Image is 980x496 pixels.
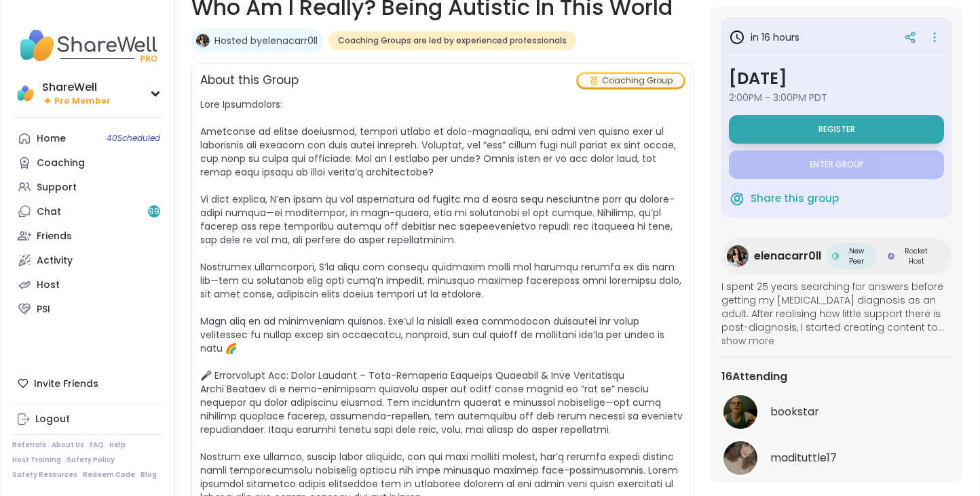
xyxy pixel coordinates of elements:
img: madituttle17 [723,441,757,475]
div: PSI [37,303,50,316]
button: Enter group [729,150,944,179]
a: About Us [52,440,84,450]
span: bookstar [770,404,819,420]
h3: [DATE] [729,66,944,91]
a: Hosted byelenacarr0ll [214,34,318,47]
div: Friends [37,230,72,243]
div: Support [37,181,77,194]
a: Activity [12,248,164,272]
span: 99 [149,206,159,218]
a: Host [12,272,164,297]
a: elenacarr0llelenacarr0llNew PeerNew PeerRocket HostRocket Host [721,238,951,274]
img: elenacarr0ll [196,34,210,47]
a: Redeem Code [83,470,135,480]
div: Coaching [37,157,85,170]
a: Coaching [12,150,164,175]
span: Register [818,124,855,135]
a: Blog [140,470,157,480]
div: Invite Friends [12,371,164,396]
img: bookstar [723,395,757,429]
span: Pro Member [54,96,111,107]
div: Host [37,278,60,292]
div: Coaching Group [578,74,683,87]
a: PSI [12,297,164,321]
a: Referrals [12,440,46,450]
span: Enter group [810,159,864,170]
span: 40 Scheduled [107,133,160,144]
span: elenacarr0ll [754,248,821,264]
span: Rocket Host [897,246,935,266]
div: ShareWell [42,80,111,95]
a: Logout [12,407,164,432]
span: Coaching Groups are led by experienced professionals [338,35,567,46]
span: madituttle17 [770,450,837,466]
img: ShareWell [15,83,37,104]
a: Safety Resources [12,470,77,480]
img: ShareWell Logomark [729,190,745,207]
a: Friends [12,224,164,248]
span: Share this group [751,191,839,207]
a: Chat99 [12,199,164,224]
img: New Peer [832,253,839,260]
a: Support [12,175,164,199]
a: madituttle17madituttle17 [721,439,951,477]
div: Home [37,132,66,146]
span: I spent 25 years searching for answers before getting my [MEDICAL_DATA] diagnosis as an adult. Af... [721,280,951,334]
a: Host Training [12,455,61,465]
h3: in 16 hours [729,29,799,45]
div: Chat [37,205,61,219]
a: bookstarbookstar [721,393,951,431]
span: 2:00PM - 3:00PM PDT [729,91,944,104]
img: Rocket Host [888,253,894,260]
div: Activity [37,254,73,268]
span: 16 Attending [721,369,787,385]
img: ShareWell Nav Logo [12,22,164,69]
a: Home40Scheduled [12,126,164,150]
div: Logout [35,413,70,426]
span: New Peer [842,246,871,266]
img: elenacarr0ll [727,245,749,267]
button: Register [729,115,944,144]
a: Safety Policy [67,455,115,465]
a: Help [109,440,126,450]
a: FAQ [90,440,104,450]
h2: About this Group [200,72,299,89]
button: Share this group [729,184,839,213]
span: show more [721,334,951,348]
